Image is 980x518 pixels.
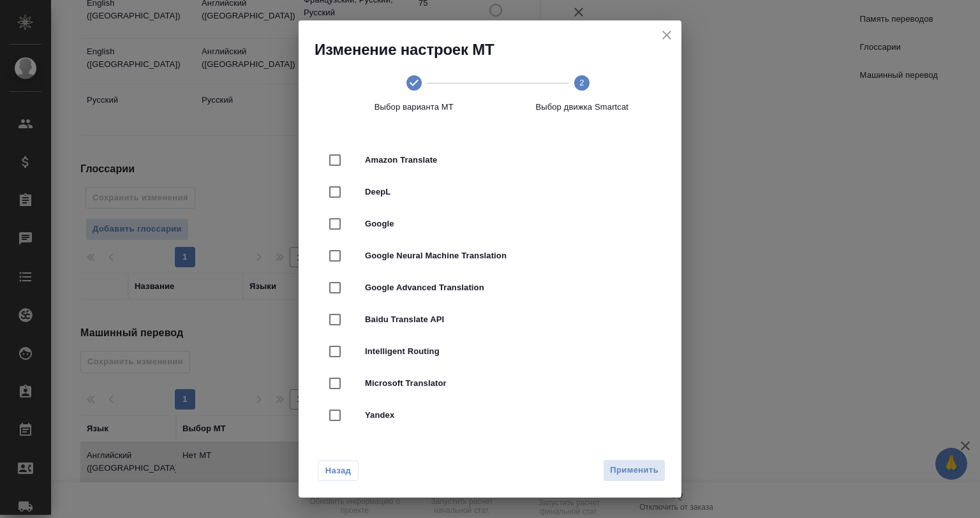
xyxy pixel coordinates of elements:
[319,431,661,463] div: OpenAI GPT
[365,154,651,166] span: Amazon Translate
[657,26,676,45] button: close
[365,377,651,390] span: Microsoft Translator
[603,459,665,482] button: Применить
[365,218,651,230] span: Google
[315,40,681,60] h2: Изменение настроек МТ
[319,304,661,336] div: Baidu Translate API
[319,176,661,208] div: DeepL
[580,78,584,87] text: 2
[319,144,661,176] div: Amazon Translate
[319,272,661,304] div: Google Advanced Translation
[319,399,661,431] div: Yandex
[610,463,658,478] span: Применить
[503,101,662,114] span: Выбор движка Smartcat
[319,336,661,367] div: Intelligent Routing
[365,409,651,422] span: Yandex
[319,367,661,399] div: Microsoft Translator
[319,208,661,240] div: Google
[365,249,651,262] span: Google Neural Machine Translation
[365,281,651,294] span: Google Advanced Translation
[325,464,352,477] span: Назад
[335,101,493,114] span: Выбор варианта МТ
[365,313,651,326] span: Baidu Translate API
[365,345,651,358] span: Intelligent Routing
[365,186,651,198] span: DeepL
[319,240,661,272] div: Google Neural Machine Translation
[318,461,359,481] button: Назад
